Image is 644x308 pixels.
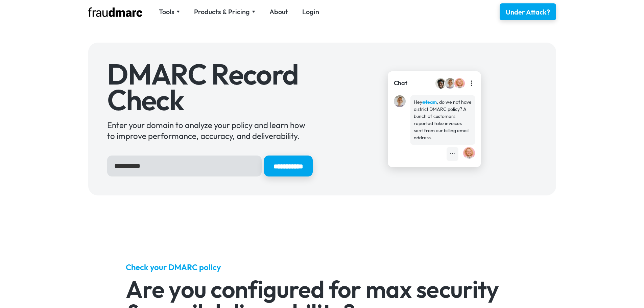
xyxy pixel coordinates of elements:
h5: Check your DMARC policy [126,262,518,273]
div: ••• [450,150,455,158]
div: Products & Pricing [194,7,255,17]
div: Hey , do we not have a strict DMARC policy? A bunch of customers reported fake invoices sent from... [414,99,472,141]
a: About [269,7,288,17]
a: Login [302,7,319,17]
div: Enter your domain to analyze your policy and learn how to improve performance, accuracy, and deli... [107,120,313,141]
div: Under Attack? [506,7,550,17]
div: Chat [394,79,407,88]
a: Under Attack? [500,3,556,20]
div: Products & Pricing [194,7,250,17]
form: Hero Sign Up Form [107,156,313,176]
div: Tools [159,7,180,17]
strong: @team [422,99,437,105]
h1: DMARC Record Check [107,62,313,113]
div: Tools [159,7,174,17]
